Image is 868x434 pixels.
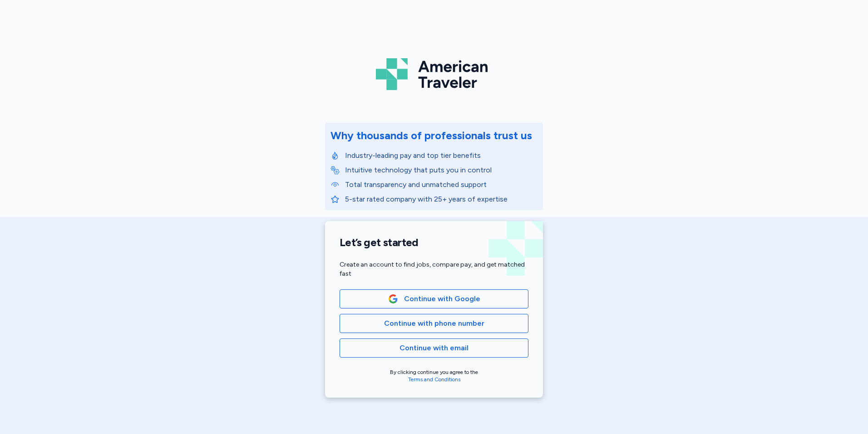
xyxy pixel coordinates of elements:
[330,128,532,143] div: Why thousands of professionals trust us
[384,318,484,329] span: Continue with phone number
[399,343,469,353] span: Continue with email
[345,150,538,161] p: Industry-leading pay and top tier benefits
[340,289,528,308] button: Google LogoContinue with Google
[340,338,528,358] button: Continue with email
[340,236,528,249] h1: Let’s get started
[345,194,538,205] p: 5-star rated company with 25+ years of expertise
[345,179,538,190] p: Total transparency and unmatched support
[345,165,538,176] p: Intuitive technology that puts you in control
[376,55,492,94] img: Logo
[388,294,398,304] img: Google Logo
[404,293,480,304] span: Continue with Google
[340,314,528,333] button: Continue with phone number
[340,368,528,383] div: By clicking continue you agree to the
[340,260,528,278] div: Create an account to find jobs, compare pay, and get matched fast
[408,376,460,383] a: Terms and Conditions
